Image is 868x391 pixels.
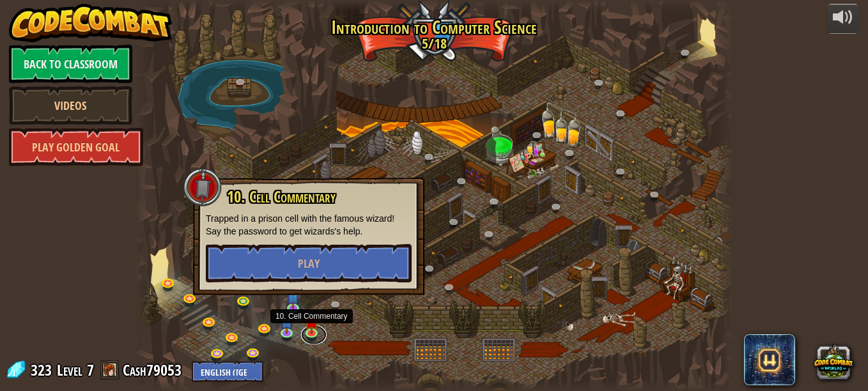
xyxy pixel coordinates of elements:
[87,360,94,380] span: 7
[206,212,412,238] p: Trapped in a prison cell with the famous wizard! Say the password to get wizards's help.
[827,4,859,34] button: Adjust volume
[31,360,56,380] span: 323
[57,360,82,381] span: Level
[286,285,300,309] img: level-banner-unstarted-subscriber.png
[9,128,143,166] a: Play Golden Goal
[305,310,319,333] img: level-banner-unstarted.png
[279,310,293,333] img: level-banner-unstarted-subscriber.png
[206,244,412,282] button: Play
[298,256,320,272] span: Play
[227,186,336,208] span: 10. Cell Commentary
[9,4,173,42] img: CodeCombat - Learn how to code by playing a game
[9,86,132,125] a: Videos
[123,360,185,380] a: Cash79053
[9,45,132,83] a: Back to Classroom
